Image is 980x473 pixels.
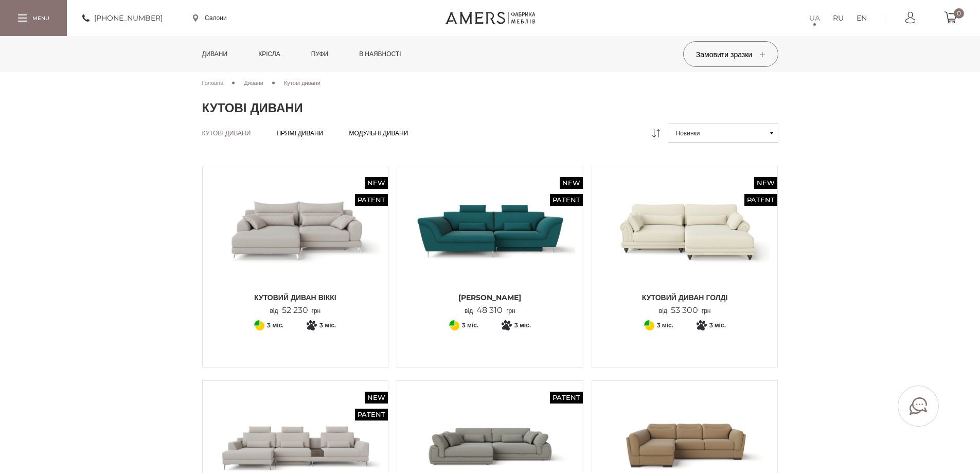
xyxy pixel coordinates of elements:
[194,36,236,72] a: Дивани
[365,392,388,404] span: New
[600,174,770,316] a: New Patent Кутовий диван ГОЛДІ Кутовий диван ГОЛДІ Кутовий диван ГОЛДІ від53 300грн
[744,194,777,206] span: Patent
[560,177,583,189] span: New
[82,12,163,24] a: [PHONE_NUMBER]
[270,306,320,316] p: від грн
[809,12,820,24] a: UA
[351,36,408,72] a: в наявності
[267,319,283,331] span: 3 міс.
[657,319,673,331] span: 3 міс.
[754,177,777,189] span: New
[514,319,531,331] span: 3 міс.
[319,319,336,331] span: 3 міс.
[276,129,323,137] a: Прямі дивани
[696,50,765,59] span: Замовити зразки
[473,305,506,315] span: 48 310
[251,36,288,72] a: Крісла
[210,174,381,316] a: New Patent Кутовий диван ВІККІ Кутовий диван ВІККІ Кутовий диван ВІККІ від52 230грн
[355,194,388,206] span: Patent
[465,306,515,316] p: від грн
[550,194,583,206] span: Patent
[202,100,778,116] h1: Кутові дивани
[244,78,263,87] a: Дивани
[210,292,381,303] span: Кутовий диван ВІККІ
[683,41,778,67] button: Замовити зразки
[405,292,575,303] span: [PERSON_NAME]
[278,305,312,315] span: 52 230
[667,305,702,315] span: 53 300
[202,78,224,87] a: Головна
[355,409,388,421] span: Patent
[954,8,964,19] span: 0
[193,13,227,23] a: Салони
[600,292,770,303] span: Кутовий диван ГОЛДІ
[659,306,711,316] p: від грн
[857,12,867,24] a: EN
[365,177,388,189] span: New
[349,129,408,137] a: Модульні дивани
[462,319,478,331] span: 3 міс.
[833,12,844,24] a: RU
[202,79,224,86] span: Головна
[668,124,778,143] button: Новинки
[405,174,575,316] a: New Patent Кутовий Диван Грейсі Кутовий Диван Грейсі [PERSON_NAME] від48 310грн
[244,79,263,86] span: Дивани
[304,36,336,72] a: Пуфи
[709,319,726,331] span: 3 міс.
[550,392,583,404] span: Patent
